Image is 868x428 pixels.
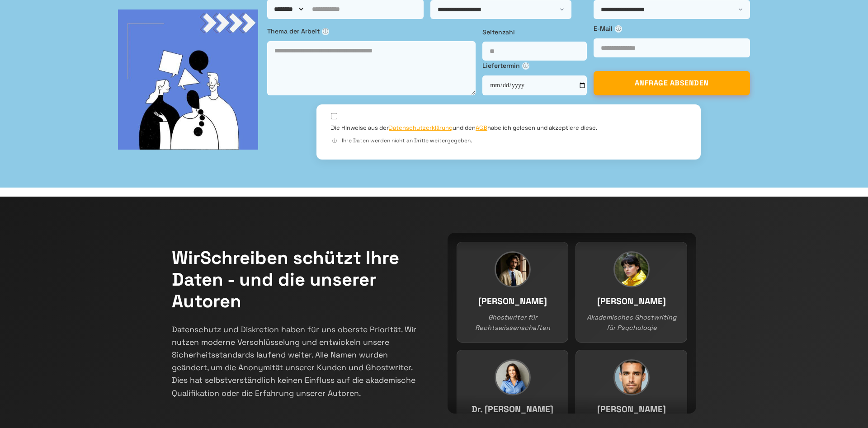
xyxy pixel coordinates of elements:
[585,403,678,417] h3: [PERSON_NAME]
[172,323,420,400] p: Datenschutz und Diskretion haben für uns oberste Priorität. Wir nutzen moderne Verschlüsselung un...
[331,124,597,132] label: Die Hinweise aus der und den habe ich gelesen und akzeptiere diese.
[594,71,750,95] button: ANFRAGE ABSENDEN
[448,233,696,414] div: Team members continuous slider
[466,403,559,417] h3: Dr. [PERSON_NAME]
[585,295,678,309] h3: [PERSON_NAME]
[331,136,686,145] div: Ihre Daten werden nicht an Dritte weitergegeben.
[389,124,453,132] a: Datenschutzerklärung
[482,61,587,71] label: Liefertermin
[331,137,338,145] span: ⓘ
[172,247,420,312] h2: WirSchreiben schützt Ihre Daten - und die unserer Autoren
[118,9,258,150] img: bg
[615,25,622,33] span: ⓘ
[322,28,329,35] span: ⓘ
[466,295,559,309] h3: [PERSON_NAME]
[267,26,476,36] label: Thema der Arbeit
[594,24,750,33] label: E-Mail
[476,124,487,132] a: AGB
[522,62,529,70] span: ⓘ
[482,27,587,37] label: Seitenzahl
